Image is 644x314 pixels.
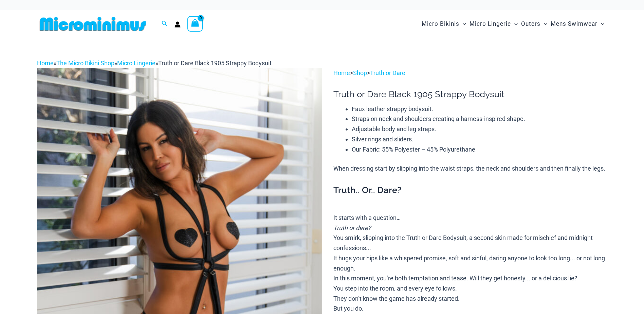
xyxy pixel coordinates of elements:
a: Home [333,69,350,76]
a: Home [37,59,54,67]
i: Truth or dare? [333,224,371,231]
span: Menu Toggle [540,15,547,33]
a: Micro BikinisMenu ToggleMenu Toggle [420,14,468,34]
a: Search icon link [162,20,168,28]
a: View Shopping Cart, empty [187,16,203,32]
span: Menu Toggle [597,15,604,33]
span: » » » [37,59,272,67]
nav: Site Navigation [419,13,607,35]
li: Faux leather strappy bodysuit. [352,104,607,114]
a: OutersMenu ToggleMenu Toggle [519,14,549,34]
p: > > [333,68,607,78]
li: Our Fabric: 55% Polyester – 45% Polyurethane [352,144,607,155]
a: Account icon link [174,21,181,28]
a: Mens SwimwearMenu ToggleMenu Toggle [549,14,606,34]
p: When dressing start by slipping into the waist straps, the neck and shoulders and then finally th... [333,163,607,174]
a: Shop [353,69,367,76]
span: Mens Swimwear [551,15,597,33]
span: Micro Bikinis [422,15,459,33]
span: Micro Lingerie [470,15,511,33]
a: Micro Lingerie [117,59,155,67]
h1: Truth or Dare Black 1905 Strappy Bodysuit [333,89,607,100]
li: Adjustable body and leg straps. [352,124,607,134]
span: Menu Toggle [459,15,466,33]
span: Truth or Dare Black 1905 Strappy Bodysuit [158,59,272,67]
span: Menu Toggle [511,15,518,33]
li: Straps on neck and shoulders creating a harness-inspired shape. [352,114,607,124]
span: Outers [521,15,540,33]
a: The Micro Bikini Shop [56,59,114,67]
li: Silver rings and sliders. [352,134,607,144]
a: Micro LingerieMenu ToggleMenu Toggle [468,14,519,34]
a: Truth or Dare [370,69,405,76]
img: MM SHOP LOGO FLAT [37,16,149,32]
h3: Truth.. Or.. Dare? [333,185,607,196]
